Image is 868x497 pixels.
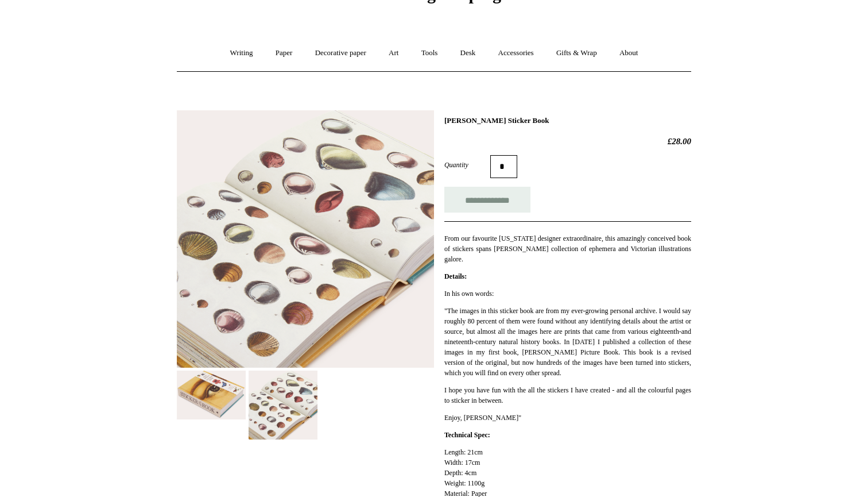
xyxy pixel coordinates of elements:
[220,38,263,68] a: Writing
[249,371,317,440] img: John Derian Sticker Book
[444,385,691,406] p: I hope you have fun with the all the stickers I have created - and all the colourful pages to sti...
[609,38,649,68] a: About
[444,306,691,378] p: "The images in this sticker book are from my ever-growing personal archive. I would say roughly 8...
[177,110,434,368] img: John Derian Sticker Book
[450,38,486,68] a: Desk
[444,136,691,147] h2: £28.00
[177,371,246,419] img: John Derian Sticker Book
[378,38,409,68] a: Art
[265,38,303,68] a: Paper
[444,116,691,125] h1: [PERSON_NAME] Sticker Book
[488,38,544,68] a: Accessories
[444,431,490,439] strong: Technical Spec:
[444,272,467,280] strong: Details:
[444,160,490,170] label: Quantity
[305,38,377,68] a: Decorative paper
[444,413,691,423] p: Enjoy, [PERSON_NAME]"
[411,38,448,68] a: Tools
[546,38,607,68] a: Gifts & Wrap
[444,234,691,263] span: From our favourite [US_STATE] designer extraordinaire, this amazingly conceived book of stickers ...
[444,288,691,299] p: In his own words:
